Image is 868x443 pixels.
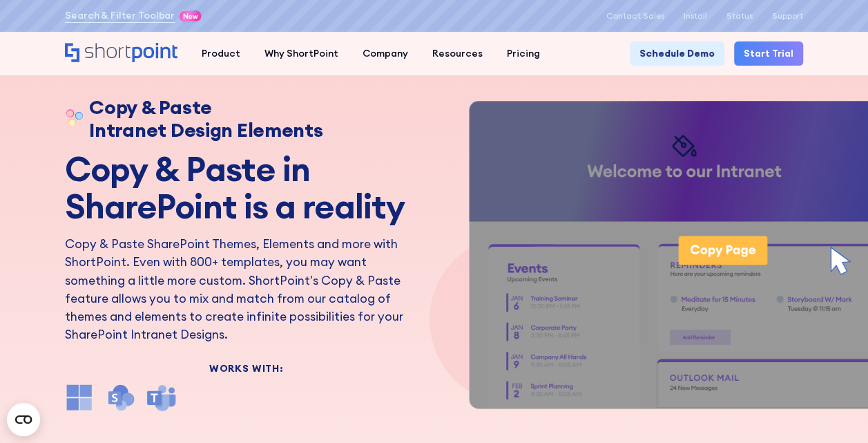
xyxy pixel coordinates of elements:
[65,43,177,64] a: Home
[734,41,803,66] a: Start Trial
[495,41,552,66] a: Pricing
[351,41,421,66] a: Company
[65,8,175,23] a: Search & Filter Toolbar
[684,11,707,21] a: Install
[507,46,540,61] div: Pricing
[726,11,753,21] a: Status
[630,41,724,66] a: Schedule Demo
[65,383,94,412] img: microsoft office icon
[264,46,338,61] div: Why ShortPoint
[147,383,176,412] img: microsoft teams icon
[202,46,240,61] div: Product
[799,377,868,443] div: Widget de chat
[432,46,483,61] div: Resources
[7,403,40,436] button: Open CMP widget
[799,377,868,443] iframe: Chat Widget
[65,151,427,225] h2: Copy & Paste in SharePoint is a reality
[772,11,803,21] a: Support
[421,41,495,66] a: Resources
[363,46,408,61] div: Company
[65,364,427,373] div: Works With:
[606,11,664,21] a: Contact Sales
[190,41,253,66] a: Product
[253,41,351,66] a: Why ShortPoint
[65,235,427,344] p: Copy & Paste SharePoint Themes, Elements and more with ShortPoint. Even with 800+ templates, you ...
[106,383,135,412] img: SharePoint icon
[89,96,322,141] h1: Copy & Paste Intranet Design Elements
